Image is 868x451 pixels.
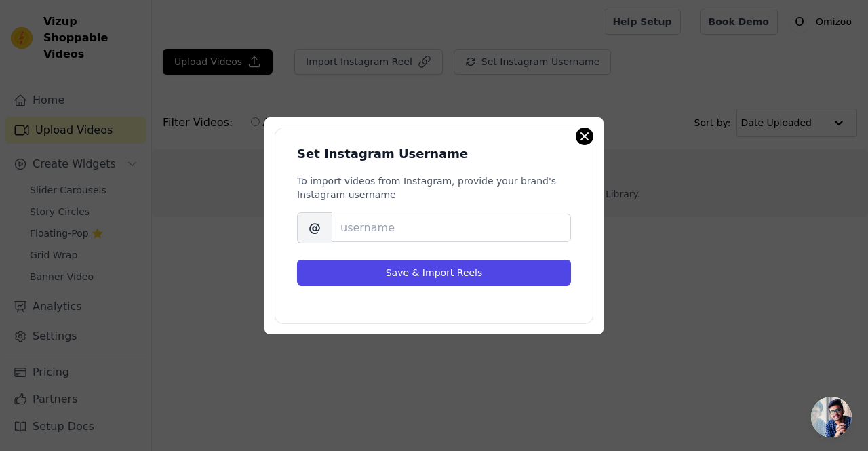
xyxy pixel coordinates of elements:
h3: Set Instagram Username [297,144,571,163]
span: @ [297,212,332,243]
div: Open chat [811,397,852,437]
button: Close modal [576,128,593,144]
input: username [332,214,571,242]
p: To import videos from Instagram, provide your brand's Instagram username [297,174,571,201]
button: Save & Import Reels [297,260,571,286]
